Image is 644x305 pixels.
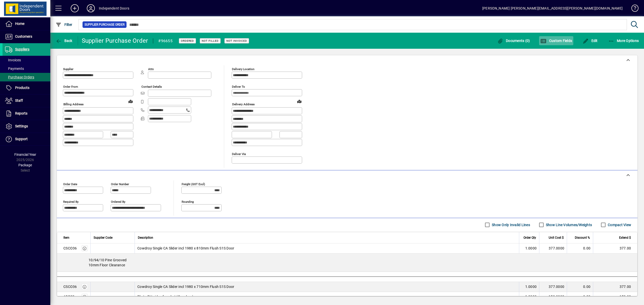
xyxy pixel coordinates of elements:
span: Edit [583,39,598,43]
button: Edit [581,36,599,45]
a: Staff [3,94,50,107]
a: Reports [3,107,50,120]
div: #96655 [158,37,173,45]
mat-label: Order date [63,182,77,186]
button: Add [67,4,83,13]
mat-label: Ordered by [111,200,125,203]
a: Settings [3,120,50,133]
span: Documents (0) [497,39,530,43]
label: Show Only Invalid Lines [491,222,530,227]
button: Back [54,36,74,45]
mat-label: Deliver To [232,85,245,88]
span: More Options [608,39,639,43]
mat-label: Order from [63,85,78,88]
mat-label: Supplier [63,67,73,71]
mat-label: Deliver via [232,152,246,156]
span: Purchase Orders [5,75,34,79]
td: 150.0000 [539,292,567,302]
span: Ordered [181,39,194,42]
div: Independent Doors [99,4,129,12]
a: Support [3,133,50,145]
a: Payments [3,64,50,73]
a: View on map [127,97,135,105]
span: Package [18,163,32,167]
div: 10/94/10 Pine Grooved 10mm Floor Clearance [57,253,637,272]
mat-label: Required by [63,200,78,203]
span: Settings [15,124,28,128]
td: 0.00 [567,282,593,292]
span: Suppliers [15,47,29,51]
span: Cowdroy Single CA Slider incl 1980 x 810mm Flush S1S Door [137,246,234,251]
span: Not Invoiced [226,39,247,42]
span: Home [15,22,24,26]
span: Invoices [5,58,21,62]
td: 1.0000 [519,282,539,292]
td: 377.00 [593,282,637,292]
div: CSCO36 [63,284,77,289]
mat-label: Attn [148,67,154,71]
span: Customers [15,34,32,38]
app-page-header-button: Back [50,36,78,45]
td: 377.0000 [539,243,567,253]
td: 1.0000 [519,292,539,302]
div: CSCO36 [63,246,77,251]
span: Description [138,235,153,240]
span: Back [56,39,72,43]
span: Supplier Code [94,235,112,240]
button: Filter [54,20,74,29]
span: Staff [15,98,23,103]
button: Custom Fields [539,36,573,45]
mat-label: Freight (GST excl) [182,182,205,186]
span: Payments [5,67,24,71]
span: Item [63,235,69,240]
div: [PERSON_NAME] [PERSON_NAME][EMAIL_ADDRESS][PERSON_NAME][DOMAIN_NAME] [482,4,623,12]
span: Products [15,86,29,90]
td: 377.0000 [539,282,567,292]
button: More Options [607,36,640,45]
td: 377.00 [593,243,637,253]
span: Extend $ [619,235,631,240]
button: Profile [83,4,99,13]
span: Order Qty [524,235,536,240]
mat-label: Delivery Location [232,67,254,71]
a: Knowledge Base [628,1,638,17]
button: Documents (0) [496,36,531,45]
span: Discount % [575,235,590,240]
td: 0.00 [567,292,593,302]
span: Supplier Purchase Order [85,22,125,27]
label: Show Line Volumes/Weights [545,222,592,227]
td: 0.00 [567,243,593,253]
mat-label: Rounding [182,200,194,203]
div: ADD22 [63,294,74,299]
td: 150.00 [593,292,637,302]
a: Home [3,18,50,30]
span: Ply to RH side of pocket (Cowdroy) [137,294,194,299]
span: Support [15,137,28,141]
a: View on map [295,97,303,105]
a: Purchase Orders [3,73,50,81]
div: Supplier Purchase Order [82,37,148,45]
span: Reports [15,111,27,115]
span: Financial Year [14,152,36,157]
span: Cowdroy Single CA Slider incl 1980 x 710mm Flush S1S Door [137,284,234,289]
label: Compact View [607,222,631,227]
a: Customers [3,30,50,43]
span: Custom Fields [540,39,572,43]
span: Filter [56,23,72,27]
td: 1.0000 [519,243,539,253]
mat-label: Order number [111,182,129,186]
span: Unit Cost $ [549,235,564,240]
span: Not Filled [202,39,219,42]
a: Products [3,82,50,94]
a: Invoices [3,56,50,64]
